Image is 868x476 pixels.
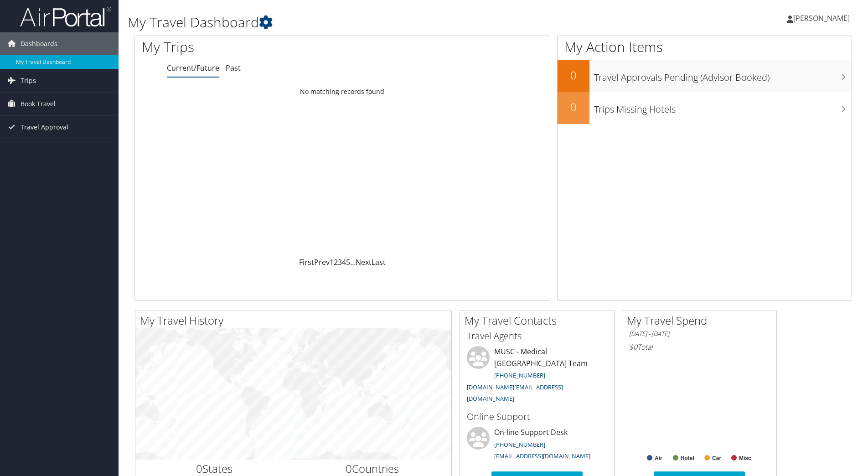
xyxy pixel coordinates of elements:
[167,63,219,73] a: Current/Future
[21,116,68,139] span: Travel Approval
[142,37,370,57] h1: My Trips
[627,313,776,328] h2: My Travel Spend
[558,60,852,92] a: 0Travel Approvals Pending (Advisor Booked)
[739,455,751,461] text: Misc
[135,83,550,100] td: No matching records found
[465,313,614,328] h2: My Travel Contacts
[21,93,56,115] span: Book Travel
[494,452,590,460] a: [EMAIL_ADDRESS][DOMAIN_NAME]
[462,346,612,407] li: MUSC - Medical [GEOGRAPHIC_DATA] Team
[681,455,694,461] text: Hotel
[330,257,334,267] a: 1
[558,67,589,83] h2: 0
[334,257,338,267] a: 2
[338,257,342,267] a: 3
[712,455,721,461] text: Car
[299,257,314,267] a: First
[350,257,356,267] span: …
[558,99,589,115] h2: 0
[342,257,346,267] a: 4
[314,257,330,267] a: Prev
[356,257,372,267] a: Next
[20,6,111,27] img: airportal-logo.png
[558,37,852,57] h1: My Action Items
[793,13,850,23] span: [PERSON_NAME]
[140,313,451,328] h2: My Travel History
[594,98,852,116] h3: Trips Missing Hotels
[494,371,545,379] a: [PHONE_NUMBER]
[467,330,607,342] h3: Travel Agents
[494,440,545,449] a: [PHONE_NUMBER]
[21,32,57,55] span: Dashboards
[467,410,607,423] h3: Online Support
[629,342,637,352] span: $0
[128,13,615,32] h1: My Travel Dashboard
[462,427,612,464] li: On-line Support Desk
[655,455,662,461] text: Air
[629,330,770,338] h6: [DATE] - [DATE]
[372,257,386,267] a: Last
[558,92,852,124] a: 0Trips Missing Hotels
[594,67,852,84] h3: Travel Approvals Pending (Advisor Booked)
[346,257,350,267] a: 5
[346,461,352,476] span: 0
[226,63,241,73] a: Past
[196,461,202,476] span: 0
[467,383,563,403] a: [DOMAIN_NAME][EMAIL_ADDRESS][DOMAIN_NAME]
[787,5,859,32] a: [PERSON_NAME]
[21,69,36,92] span: Trips
[629,342,770,352] h6: Total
